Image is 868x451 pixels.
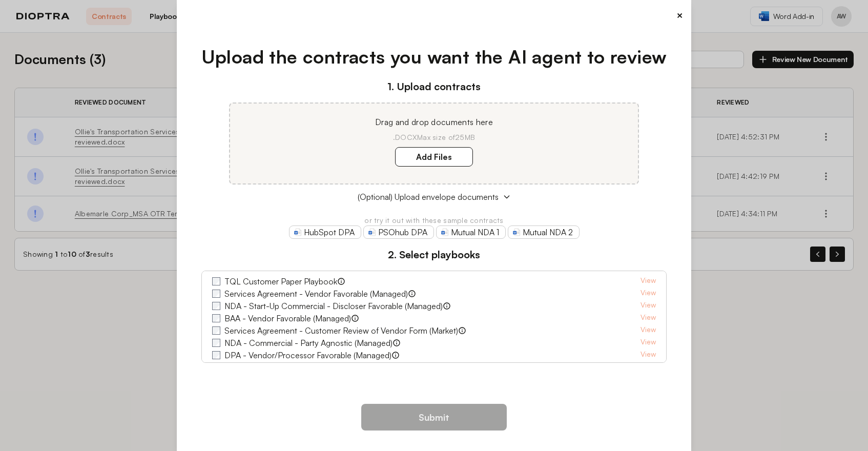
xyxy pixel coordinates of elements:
[640,349,656,361] a: View
[361,404,507,430] button: Submit
[201,215,667,225] p: or try it out with these sample contracts
[363,225,434,239] a: PSOhub DPA
[224,288,408,300] label: Services Agreement - Vendor Favorable (Managed)
[224,324,458,337] label: Services Agreement - Customer Review of Vendor Form (Market)
[676,8,683,23] button: ×
[224,275,337,288] label: TQL Customer Paper Playbook
[289,225,361,239] a: HubSpot DPA
[224,361,373,374] label: NDA - M&A - Buyer Favorable (Managed)
[242,132,626,142] p: .DOCX Max size of 25MB
[640,337,656,349] a: View
[640,300,656,312] a: View
[201,247,667,262] h3: 2. Select playbooks
[508,225,580,239] a: Mutual NDA 2
[395,147,473,167] label: Add Files
[640,275,656,288] a: View
[242,116,626,128] p: Drag and drop documents here
[358,191,499,203] span: (Optional) Upload envelope documents
[640,324,656,337] a: View
[640,312,656,324] a: View
[224,349,391,361] label: DPA - Vendor/Processor Favorable (Managed)
[640,361,656,374] a: View
[436,225,506,239] a: Mutual NDA 1
[201,191,667,203] button: (Optional) Upload envelope documents
[224,337,392,349] label: NDA - Commercial - Party Agnostic (Managed)
[224,300,443,312] label: NDA - Start-Up Commercial - Discloser Favorable (Managed)
[224,312,351,324] label: BAA - Vendor Favorable (Managed)
[201,79,667,94] h3: 1. Upload contracts
[640,288,656,300] a: View
[201,43,667,71] h1: Upload the contracts you want the AI agent to review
